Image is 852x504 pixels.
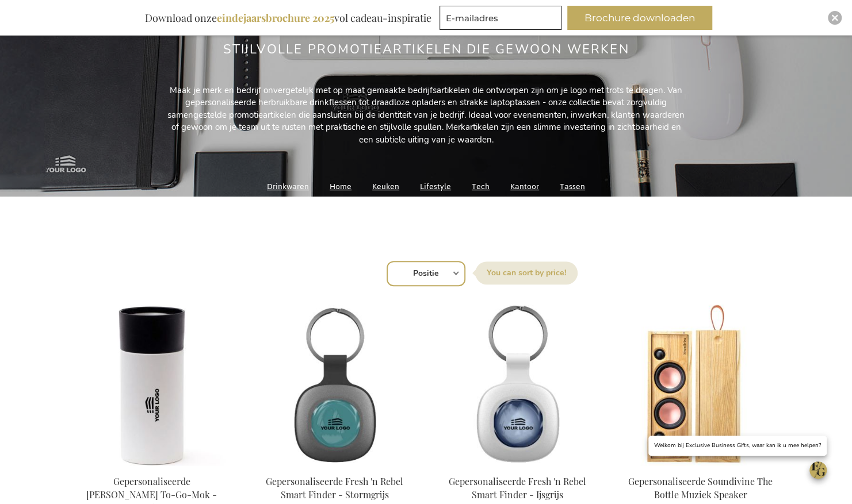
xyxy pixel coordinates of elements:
img: Personalised Fresh 'n Rebel Smart Finder - Storm Grey [435,305,600,465]
a: Personalised Soundivine The Bottle Music Speaker [618,461,783,472]
img: Personalised Otis Thermo To-Go-Mug [70,305,234,465]
img: Personalised Fresh 'n Rebel Smart Finder - Storm Grey [253,305,417,465]
a: Tassen [560,179,585,194]
button: Brochure downloaden [567,6,712,30]
img: Personalised Soundivine The Bottle Music Speaker [618,305,783,465]
b: eindejaarsbrochure 2025 [217,11,334,25]
form: marketing offers and promotions [440,6,565,33]
a: Lifestyle [420,179,451,194]
div: Close [828,11,842,25]
p: Maak je merk en bedrijf onvergetelijk met op maat gemaakte bedrijfsartikelen die ontworpen zijn o... [167,84,685,146]
a: Keuken [372,179,399,194]
a: Gepersonaliseerde Fresh 'n Rebel Smart Finder - Stormgrijs [266,475,403,501]
a: Gepersonaliseerde Soundivine The Bottle Muziek Speaker [628,475,773,501]
input: E-mailadres [440,6,561,30]
a: Gepersonaliseerde Fresh 'n Rebel Smart Finder - Ijsgrijs [449,475,586,501]
a: Personalised Fresh 'n Rebel Smart Finder - Storm Grey [435,461,600,472]
a: Personalised Otis Thermo To-Go-Mug [70,461,234,472]
a: Tech [472,179,490,194]
a: Home [330,179,352,194]
label: Sorteer op [475,261,578,284]
div: Download onze vol cadeau-inspiratie [140,6,437,30]
a: Kantoor [510,179,539,194]
h2: Stijlvolle Promotieartikelen Die Gewoon Werken [223,43,629,56]
a: Personalised Fresh 'n Rebel Smart Finder - Storm Grey [253,461,417,472]
img: Close [831,14,838,21]
a: Drinkwaren [267,179,309,194]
